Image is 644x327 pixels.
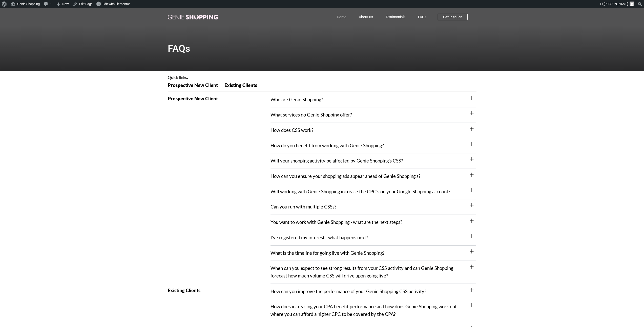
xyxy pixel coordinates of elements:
a: Home [330,11,352,23]
span: Prospective New Client [168,83,218,88]
nav: Menu [241,11,433,23]
div: Will your shopping activity be affected by Genie Shopping’s CSS? [271,153,476,169]
div: Can you run with multiple CSSs? [271,199,476,215]
div: Will working with Genie Shopping increase the CPC’s on your Google Shopping account? [271,184,476,200]
a: Will working with Genie Shopping increase the CPC’s on your Google Shopping account? [271,189,450,194]
span: Edit with Elementor [102,2,130,6]
span: [PERSON_NAME] [604,2,628,6]
div: How do you benefit from working with Genie Shopping? [271,138,476,154]
a: Prospective New Client [168,83,221,91]
div: When can you expect to see strong results from your CSS activity and can Genie Shopping forecast ... [271,261,476,284]
h1: FAQs [168,44,476,53]
a: When can you expect to see strong results from your CSS activity and can Genie Shopping forecast ... [271,265,453,278]
a: Will your shopping activity be affected by Genie Shopping’s CSS? [271,158,403,164]
a: What services do Genie Shopping offer? [271,112,352,118]
div: How can you ensure your shopping ads appear ahead of Genie Shopping’s? [271,169,476,184]
a: You want to work with Genie Shopping - what are the next steps? [271,219,402,225]
div: What services do Genie Shopping offer? [271,107,476,123]
a: Testimonials [379,11,412,23]
span: Existing Clients [224,83,257,88]
span: Get in touch [443,15,462,19]
a: Can you run with multiple CSSs? [271,204,336,209]
a: FAQs [412,11,433,23]
h2: Prospective New Client [168,96,271,101]
a: How does CSS work? [271,127,313,133]
div: How does CSS work? [271,123,476,138]
a: Who are Genie Shopping? [271,97,323,102]
div: What is the timeline for going live with Genie Shopping? [271,246,476,261]
a: How do you benefit from working with Genie Shopping? [271,143,384,148]
a: How can you improve the performance of your Genie Shopping CSS activity? [271,289,426,294]
a: How can you ensure your shopping ads appear ahead of Genie Shopping’s? [271,173,420,179]
div: How can you improve the performance of your Genie Shopping CSS activity? [271,284,476,299]
a: I’ve registered my interest - what happens next? [271,235,368,240]
div: Who are Genie Shopping? [271,92,476,108]
a: Existing Clients [221,83,260,91]
h4: Quick links: [168,75,476,79]
div: How does increasing your CPA benefit performance and how does Genie Shopping work out where you c... [271,299,476,322]
div: I’ve registered my interest - what happens next? [271,230,476,246]
a: About us [352,11,379,23]
a: How does increasing your CPA benefit performance and how does Genie Shopping work out where you c... [271,304,457,317]
a: Get in touch [438,14,468,20]
a: What is the timeline for going live with Genie Shopping? [271,250,384,256]
h2: Existing Clients [168,288,271,293]
div: You want to work with Genie Shopping - what are the next steps? [271,215,476,230]
img: genie-shopping-logo [168,15,218,19]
